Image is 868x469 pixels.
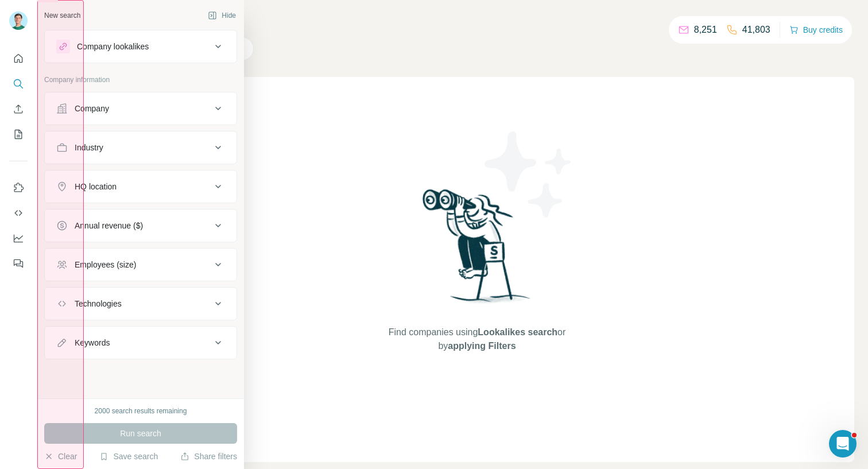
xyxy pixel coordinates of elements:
[417,186,537,314] img: Surfe Illustration - Woman searching with binoculars
[75,181,117,192] div: HQ location
[44,451,77,462] button: Clear
[75,142,103,153] div: Industry
[9,48,28,69] button: Quick start
[75,259,136,270] div: Employees (size)
[694,23,717,37] p: 8,251
[200,7,244,24] button: Hide
[9,11,28,30] img: Avatar
[9,203,28,223] button: Use Surfe API
[75,337,110,348] div: Keywords
[45,173,237,200] button: HQ location
[9,124,28,145] button: My lists
[789,22,843,38] button: Buy credits
[75,103,109,114] div: Company
[9,228,28,249] button: Dashboard
[9,73,28,94] button: Search
[45,95,237,122] button: Company
[44,10,80,21] div: New search
[75,298,122,309] div: Technologies
[44,75,237,85] p: Company information
[180,451,237,462] button: Share filters
[9,253,28,274] button: Feedback
[100,14,854,30] h4: Search
[829,430,857,458] iframe: Intercom live chat
[45,212,237,239] button: Annual revenue ($)
[9,99,28,119] button: Enrich CSV
[45,251,237,278] button: Employees (size)
[75,220,143,231] div: Annual revenue ($)
[99,451,158,462] button: Save search
[9,177,28,198] button: Use Surfe on LinkedIn
[477,123,580,226] img: Surfe Illustration - Stars
[478,327,557,337] span: Lookalikes search
[45,33,237,60] button: Company lookalikes
[742,23,770,37] p: 41,803
[385,325,569,353] span: Find companies using or by
[77,41,149,52] div: Company lookalikes
[448,341,516,351] span: applying Filters
[45,329,237,356] button: Keywords
[45,134,237,161] button: Industry
[95,406,187,416] div: 2000 search results remaining
[45,290,237,317] button: Technologies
